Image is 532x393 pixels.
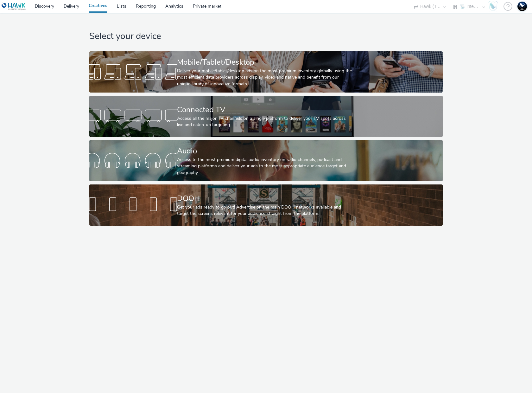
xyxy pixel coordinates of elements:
a: DOOHGet your ads ready to go out! Advertise on the main DOOH networks available and target the sc... [89,184,442,226]
div: Get your ads ready to go out! Advertise on the main DOOH networks available and target the screen... [177,204,352,217]
a: Hawk Academy [488,1,500,11]
a: Connected TVAccess all the major TV channels on a single platform to deliver your TV spots across... [89,96,442,137]
h1: Select your device [89,30,442,42]
a: Mobile/Tablet/DesktopDeliver your mobile/tablet/desktop ads on the most premium inventory globall... [89,51,442,93]
div: Deliver your mobile/tablet/desktop ads on the most premium inventory globally using the most effi... [177,68,352,87]
a: AudioAccess to the most premium digital audio inventory on radio channels, podcast and streaming ... [89,140,442,181]
div: DOOH [177,193,352,204]
div: Access to the most premium digital audio inventory on radio channels, podcast and streaming platf... [177,157,352,176]
img: undefined Logo [2,3,26,10]
div: Connected TV [177,104,352,115]
img: Support Hawk [517,2,527,11]
div: Access all the major TV channels on a single platform to deliver your TV spots across live and ca... [177,115,352,128]
div: Mobile/Tablet/Desktop [177,57,352,68]
img: Hawk Academy [488,1,498,11]
div: Audio [177,145,352,157]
